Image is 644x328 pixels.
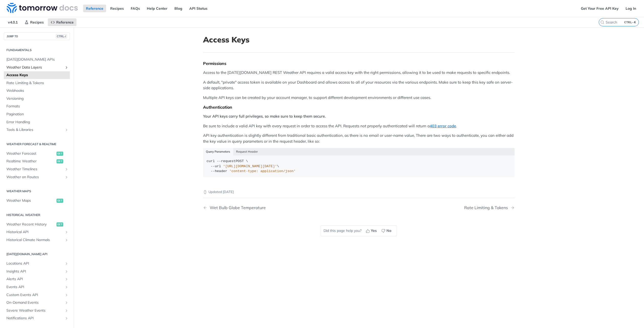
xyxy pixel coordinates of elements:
[4,299,70,307] a: On-Demand EventsShow subpages for On-Demand Events
[203,123,515,129] p: Be sure to include a valid API key with every request in order to access the API. Requests not pr...
[6,127,63,132] span: Tools & Libraries
[4,142,70,146] h2: Weather Forecast & realtime
[6,230,63,235] span: Historical API
[4,283,70,291] a: Events APIShow subpages for Events API
[56,20,74,25] span: Reference
[48,18,76,26] a: Reference
[57,199,63,203] span: get
[4,275,70,283] a: Alerts APIShow subpages for Alerts API
[6,112,69,117] span: Pagination
[6,65,63,70] span: Weather Data Layers
[5,18,20,26] span: v4.0.1
[6,175,63,180] span: Weather on Routes
[22,18,47,26] a: Recipes
[6,104,69,109] span: Formats
[172,5,185,12] a: Blog
[107,5,127,12] a: Recipes
[6,88,69,93] span: Webhooks
[144,5,170,12] a: Help Center
[64,175,69,179] button: Show subpages for Weather on Routes
[464,205,510,210] div: Rate Limiting & Tokens
[4,252,70,256] h2: [DATE][DOMAIN_NAME] API
[4,165,70,173] a: Weather TimelinesShow subpages for Weather Timelines
[217,159,236,163] span: --request
[4,228,70,236] a: Historical APIShow subpages for Historical API
[6,237,63,243] span: Historical Climate Normals
[4,71,70,79] a: Access Keys
[4,56,70,63] a: [DATE][DOMAIN_NAME] APIs
[64,316,69,320] button: Show subpages for Notifications API
[4,118,70,126] a: Error Handling
[4,197,70,205] a: Weather Mapsget
[223,164,277,168] span: '[URL][DOMAIN_NAME][DATE]'
[203,80,515,91] p: A default, "private" access token is available on your Dashboard and allows access to all of your...
[211,169,227,173] span: --header
[6,57,69,62] span: [DATE][DOMAIN_NAME] APIs
[6,285,63,290] span: Events API
[380,227,394,235] button: No
[4,64,70,71] a: Weather Data LayersShow subpages for Weather Data Layers
[64,285,69,289] button: Show subpages for Events API
[207,159,511,174] div: POST \ \
[4,291,70,299] a: Custom Events APIShow subpages for Custom Events API
[64,309,69,313] button: Show subpages for Severe Weather Events
[4,32,70,40] button: JUMP TOCTRL-/
[364,227,380,235] button: Yes
[4,48,70,52] h2: Fundamentals
[203,200,515,215] nav: Pagination Controls
[4,213,70,217] h2: Historical Weather
[64,277,69,281] button: Show subpages for Alerts API
[6,277,63,282] span: Alerts API
[64,230,69,234] button: Show subpages for Historical API
[430,123,456,128] a: 403 error code
[6,222,55,227] span: Weather Recent History
[64,128,69,132] button: Show subpages for Tools & Libraries
[64,65,69,70] button: Show subpages for Weather Data Layers
[4,126,70,134] a: Tools & LibrariesShow subpages for Tools & Libraries
[56,34,67,38] span: CTRL-/
[64,269,69,274] button: Show subpages for Insights API
[6,261,63,266] span: Locations API
[203,105,515,110] div: Authentication
[371,228,377,233] span: Yes
[203,95,515,101] p: Multiple API keys can be created by your account manager, to support different development enviro...
[623,20,637,25] kbd: CTRL-K
[6,300,63,305] span: On-Demand Events
[4,260,70,267] a: Locations APIShow subpages for Locations API
[64,293,69,297] button: Show subpages for Custom Events API
[6,96,69,101] span: Versioning
[6,151,55,156] span: Weather Forecast
[203,205,337,210] a: Previous Page: Wet Bulb Globe Temperature
[386,228,391,233] span: No
[128,5,143,12] a: FAQs
[4,307,70,314] a: Severe Weather EventsShow subpages for Severe Weather Events
[7,3,78,13] img: Tomorrow.io Weather API Docs
[229,169,296,173] span: 'content-type: application/json'
[57,152,63,156] span: get
[4,221,70,228] a: Weather Recent Historyget
[623,5,639,12] a: Log In
[57,159,63,163] span: get
[321,225,397,236] div: Did this page help you?
[6,73,69,78] span: Access Keys
[6,81,69,86] span: Rate Limiting & Tokens
[578,5,621,12] a: Get Your Free API Key
[4,87,70,95] a: Webhooks
[4,189,70,194] h2: Weather Maps
[83,5,106,12] a: Reference
[64,238,69,242] button: Show subpages for Historical Climate Normals
[203,35,515,44] h1: Access Keys
[4,103,70,110] a: Formats
[64,167,69,171] button: Show subpages for Weather Timelines
[57,222,63,227] span: get
[6,269,63,274] span: Insights API
[600,20,604,24] svg: Search
[6,316,63,321] span: Notifications API
[464,205,515,210] a: Next Page: Rate Limiting & Tokens
[203,133,515,144] p: API key authentication is slightly different from traditional basic authentication, as there is n...
[4,150,70,157] a: Weather Forecastget
[30,20,44,25] span: Recipes
[64,301,69,305] button: Show subpages for On-Demand Events
[4,157,70,165] a: Realtime Weatherget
